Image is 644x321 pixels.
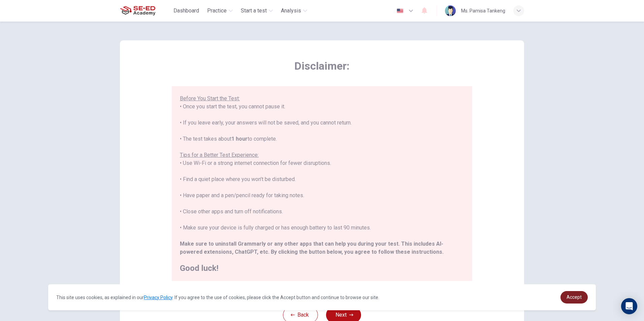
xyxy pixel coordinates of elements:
a: dismiss cookie message [560,291,588,304]
u: Tips for a Better Test Experience: [180,152,259,158]
u: Before You Start the Test: [180,95,240,102]
button: Dashboard [171,5,202,17]
span: This site uses cookies, as explained in our . If you agree to the use of cookies, please click th... [56,295,379,300]
div: Open Intercom Messenger [621,298,637,314]
span: Disclaimer: [172,59,472,73]
span: Practice [207,7,227,15]
img: en [396,8,404,13]
span: Accept [567,294,582,300]
span: Analysis [281,7,301,15]
button: Analysis [278,5,310,17]
span: Start a test [241,7,267,15]
b: Make sure to uninstall Grammarly or any other apps that can help you during your test. This inclu... [180,241,443,255]
div: Ms. Pamisa Tankeng [461,7,505,15]
button: Practice [204,5,235,17]
div: cookieconsent [48,284,595,310]
a: Privacy Policy [144,295,172,300]
button: Start a test [238,5,276,17]
b: 1 hour [231,136,248,142]
b: By clicking the button below, you agree to follow these instructions. [271,249,444,255]
h2: Good luck! [180,264,464,272]
span: Dashboard [173,7,199,15]
div: Please choose your language now using the flags at the top of the screen. You must change it befo... [180,30,464,272]
img: Profile picture [445,5,456,16]
a: SE-ED Academy logo [120,4,171,17]
img: SE-ED Academy logo [120,4,155,17]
